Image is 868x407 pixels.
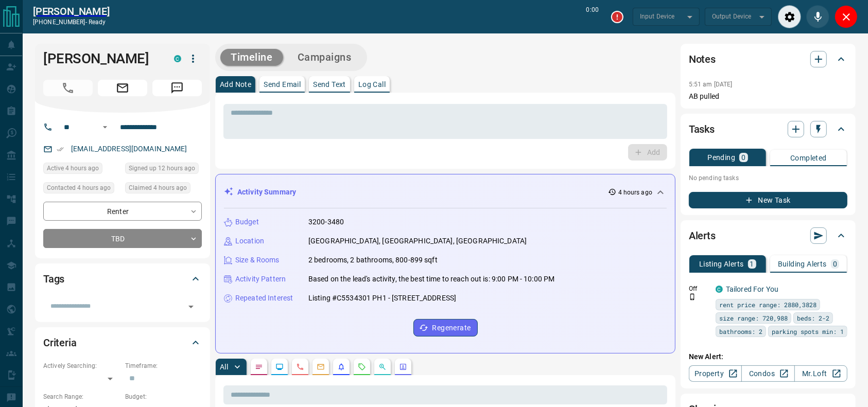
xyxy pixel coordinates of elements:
span: rent price range: 2880,3828 [719,299,817,310]
h2: Tasks [689,121,715,137]
div: Close [835,5,858,28]
div: Notes [689,47,847,72]
div: condos.ca [716,286,723,293]
p: [PHONE_NUMBER] - [33,17,110,27]
h2: Tags [43,271,64,287]
h1: [PERSON_NAME] [43,50,159,67]
span: ready [89,19,106,26]
p: Actively Searching: [43,361,120,370]
div: Tasks [689,117,847,141]
p: Budget [235,217,259,227]
div: Renter [43,202,202,221]
button: Regenerate [413,319,478,337]
div: Alerts [689,223,847,248]
span: Email [98,80,147,96]
svg: Requests [358,363,366,371]
p: Send Email [264,81,301,88]
p: Activity Pattern [235,274,286,285]
p: Add Note [220,81,251,88]
p: No pending tasks [689,170,847,186]
svg: Notes [255,363,263,371]
a: Mr.Loft [794,365,847,382]
svg: Calls [296,363,304,371]
button: New Task [689,192,847,208]
p: Off [689,284,709,293]
span: size range: 720,988 [719,313,788,323]
p: Completed [790,154,827,162]
p: 2 bedrooms, 2 bathrooms, 800-899 sqft [308,255,438,266]
button: Timeline [220,49,283,66]
div: Audio Settings [778,5,801,28]
p: Budget: [125,392,202,401]
h2: Alerts [689,227,716,244]
p: 3200-3480 [308,217,344,227]
h2: Notes [689,51,716,67]
svg: Lead Browsing Activity [275,363,284,371]
p: 4 hours ago [618,188,652,197]
p: 0 [741,154,745,161]
button: Open [184,299,198,314]
span: parking spots min: 1 [772,326,844,337]
div: Tags [43,267,202,291]
p: AB pulled [689,91,847,102]
button: Campaigns [287,49,362,66]
div: condos.ca [174,55,181,62]
p: All [220,363,228,370]
p: [GEOGRAPHIC_DATA], [GEOGRAPHIC_DATA], [GEOGRAPHIC_DATA] [308,236,527,246]
h2: Criteria [43,334,77,351]
div: Tue Aug 12 2025 [43,163,120,177]
div: TBD [43,229,202,248]
p: Send Text [313,81,346,88]
p: Location [235,236,264,246]
svg: Email Verified [57,146,64,153]
span: Message [152,80,202,96]
p: Building Alerts [778,260,827,268]
p: Listing #C5534301 PH1 - [STREET_ADDRESS] [308,293,456,304]
span: Claimed 4 hours ago [129,183,187,193]
p: 5:51 am [DATE] [689,81,733,88]
a: Property [689,365,742,382]
div: Activity Summary4 hours ago [224,183,667,202]
p: Timeframe: [125,361,202,370]
div: Mon Aug 11 2025 [125,163,202,177]
p: Size & Rooms [235,255,280,266]
svg: Opportunities [378,363,387,371]
p: 1 [750,260,754,268]
p: New Alert: [689,351,847,362]
span: beds: 2-2 [797,313,829,323]
span: Contacted 4 hours ago [47,183,111,193]
a: Condos [741,365,794,382]
p: Based on the lead's activity, the best time to reach out is: 9:00 PM - 10:00 PM [308,274,554,285]
p: 0 [833,260,837,268]
p: Search Range: [43,392,120,401]
p: Listing Alerts [699,260,744,268]
span: Active 4 hours ago [47,163,99,173]
div: Tue Aug 12 2025 [43,182,120,197]
p: Pending [707,154,735,161]
p: Repeated Interest [235,293,293,304]
p: Activity Summary [237,187,296,198]
svg: Emails [317,363,325,371]
a: [PERSON_NAME] [33,5,110,17]
button: Open [99,121,111,133]
p: Log Call [358,81,386,88]
a: Tailored For You [726,285,778,293]
p: 0:00 [586,5,599,28]
a: [EMAIL_ADDRESS][DOMAIN_NAME] [71,145,187,153]
span: Signed up 12 hours ago [129,163,195,173]
span: Call [43,80,93,96]
div: Mute [806,5,829,28]
div: Criteria [43,330,202,355]
svg: Listing Alerts [337,363,345,371]
span: bathrooms: 2 [719,326,762,337]
svg: Push Notification Only [689,293,696,300]
div: Tue Aug 12 2025 [125,182,202,197]
svg: Agent Actions [399,363,407,371]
